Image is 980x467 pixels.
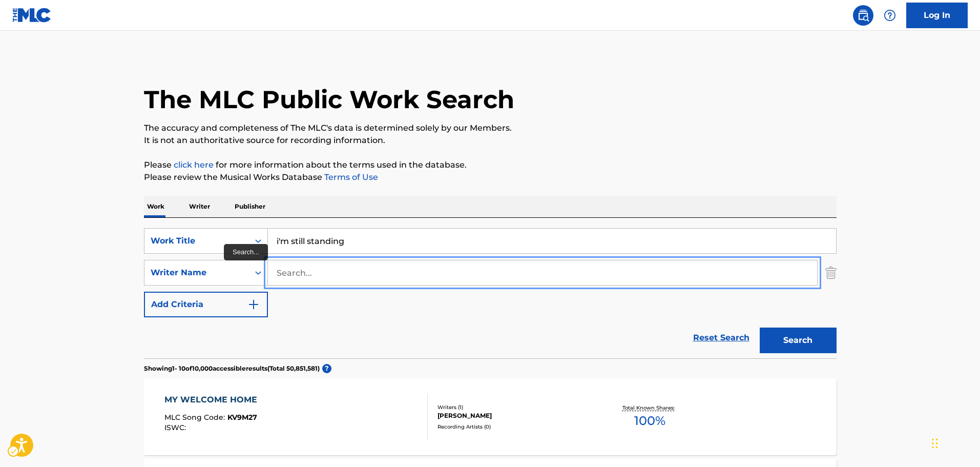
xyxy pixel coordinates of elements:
[144,364,320,373] p: Showing 1 - 10 of 10,000 accessible results (Total 50,851,581 )
[322,172,378,182] a: Terms of Use
[932,428,938,459] div: Drag
[144,292,268,317] button: Add Criteria
[249,229,267,253] div: On
[164,394,262,406] div: MY WELCOME HOME
[144,122,837,134] p: The accuracy and completeness of The MLC's data is determined solely by our Members.
[906,3,968,28] a: Log In
[227,413,257,422] span: KV9M27
[247,298,260,311] img: 9d2ae6d4665cec9f34b9.svg
[634,412,665,430] span: 100 %
[437,411,592,420] div: [PERSON_NAME]
[151,235,243,247] div: Work Title
[268,260,817,285] input: Search...
[144,228,837,358] form: Search Form
[144,84,514,115] h1: The MLC Public Work Search
[144,134,837,147] p: It is not an authoritative source for recording information.
[268,229,836,253] input: Search...
[884,9,896,22] img: help
[12,8,52,23] img: MLC Logo
[437,423,592,431] div: Recording Artists ( 0 )
[929,418,980,467] iframe: Hubspot Iframe
[174,160,214,170] a: Music industry terminology | mechanical licensing collective
[322,364,331,373] span: ?
[760,328,837,353] button: Search
[186,196,213,217] p: Writer
[164,413,227,422] span: MLC Song Code :
[857,9,869,22] img: search
[151,267,243,279] div: Writer Name
[144,196,168,217] p: Work
[437,403,592,411] div: Writers ( 1 )
[622,404,677,412] p: Total Known Shares:
[144,171,837,184] p: Please review the Musical Works Database
[688,327,755,349] a: Reset Search
[144,378,837,455] a: MY WELCOME HOMEMLC Song Code:KV9M27ISWC:Writers (1)[PERSON_NAME]Recording Artists (0)Total Known ...
[825,260,837,286] img: Delete Criterion
[144,159,837,171] p: Please for more information about the terms used in the database.
[164,423,189,432] span: ISWC :
[232,196,268,217] p: Publisher
[929,418,980,467] div: Chat Widget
